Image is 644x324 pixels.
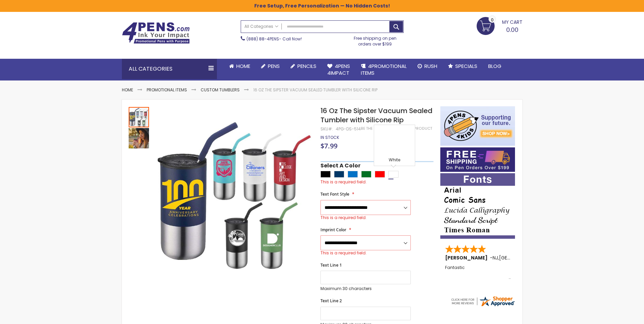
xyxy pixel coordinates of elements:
[348,171,358,178] div: Blue Light
[320,215,411,220] div: This is a required field.
[327,62,350,76] span: 4Pens 4impact
[246,36,279,42] a: (888) 88-4PENS
[375,171,385,178] div: Red
[355,59,412,81] a: 4PROMOTIONALITEMS
[443,59,483,74] a: Specials
[450,303,515,309] a: 4pens.com certificate URL
[388,171,399,178] div: White
[455,62,477,70] span: Specials
[320,227,346,233] span: Imprint Color
[322,59,355,81] a: 4Pens4impact
[122,59,217,79] div: All Categories
[236,62,250,70] span: Home
[320,141,337,150] span: $7.99
[450,295,515,307] img: 4pens.com widget logo
[499,254,549,261] span: [GEOGRAPHIC_DATA]
[246,36,302,42] span: - Call Now!
[334,171,344,178] div: Navy Blue
[491,17,494,23] span: 0
[320,126,333,132] strong: SKU
[147,87,187,93] a: Promotional Items
[493,254,498,261] span: NJ
[320,262,342,268] span: Text Line 1
[122,22,190,44] img: 4Pens Custom Pens and Promotional Products
[244,24,278,29] span: All Categories
[129,127,149,148] div: 16 Oz The Sipster Vacuum Sealed Tumbler with Silicone Rip
[320,162,361,171] span: Select A Color
[320,250,411,256] div: This is a required field.
[297,62,316,70] span: Pencils
[440,173,515,239] img: font-personalization-examples
[483,59,507,74] a: Blog
[361,171,371,178] div: Green
[412,59,443,74] a: Rush
[336,126,361,132] div: 4PG-DS-514
[320,191,349,197] span: Text Font Style
[320,286,411,291] p: Maximum 30 characters
[320,134,339,140] span: In stock
[506,25,518,34] span: 0.00
[320,135,339,140] div: Availability
[361,126,432,131] a: Be the first to review this product
[440,106,515,146] img: 4pens 4 kids
[268,62,280,70] span: Pens
[320,179,433,185] div: This is a required field.
[253,87,378,93] li: 16 Oz The Sipster Vacuum Sealed Tumbler with Silicone Rip
[241,21,282,32] a: All Categories
[361,62,407,76] span: 4PROMOTIONAL ITEMS
[256,59,285,74] a: Pens
[347,33,404,47] div: Free shipping on pen orders over $199
[224,59,256,74] a: Home
[490,254,549,261] span: - ,
[285,59,322,74] a: Pencils
[440,147,515,172] img: Free shipping on orders over $199
[129,106,150,127] div: 16 Oz The Sipster Vacuum Sealed Tumbler with Silicone Rip
[122,87,133,93] a: Home
[129,128,149,148] img: 16 Oz The Sipster Vacuum Sealed Tumbler with Silicone Rip
[445,254,490,261] span: [PERSON_NAME]
[320,171,331,178] div: Black
[424,62,437,70] span: Rush
[376,157,413,164] div: White
[488,62,501,70] span: Blog
[477,17,522,34] a: 0.00 0
[320,298,342,304] span: Text Line 2
[157,116,312,271] img: 16 Oz The Sipster Vacuum Sealed Tumbler with Silicone Rip
[201,87,240,93] a: Custom Tumblers
[320,106,433,125] span: 16 Oz The Sipster Vacuum Sealed Tumbler with Silicone Rip
[445,265,511,280] div: Fantastic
